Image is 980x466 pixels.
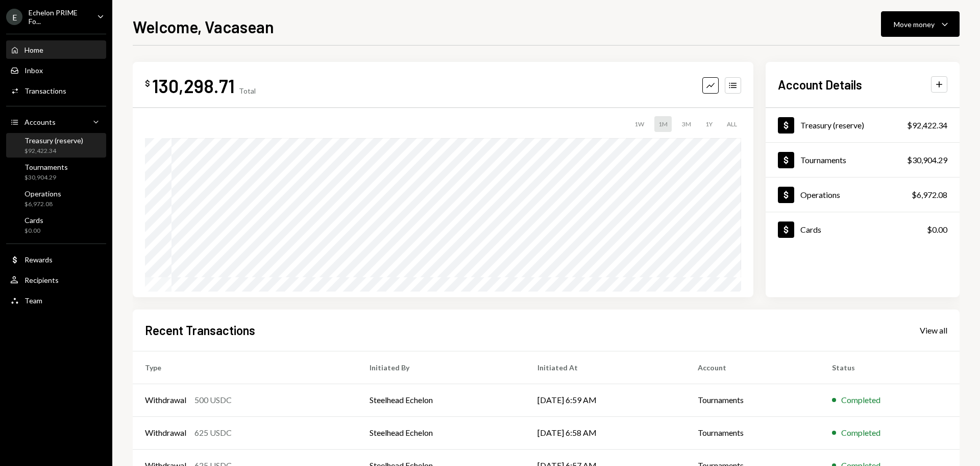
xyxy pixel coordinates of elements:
[766,177,960,212] a: Operations$6,972.08
[6,213,106,237] a: Cards$0.00
[723,116,741,132] div: ALL
[525,384,685,416] td: [DATE] 6:59 AM
[6,271,106,289] a: Recipients
[525,351,685,384] th: Initiated At
[24,227,43,235] div: $0.00
[6,61,106,79] a: Inbox
[6,9,22,25] div: E
[6,291,106,309] a: Team
[357,416,525,449] td: Steelhead Echelon
[907,154,947,166] div: $30,904.29
[685,351,820,384] th: Account
[881,11,960,37] button: Move money
[24,66,43,75] div: Inbox
[766,212,960,247] a: Cards$0.00
[766,143,960,177] a: Tournaments$30,904.29
[6,186,106,211] a: Operations$6,972.08
[6,133,106,158] a: Treasury (reserve)$92,422.34
[145,322,255,339] h2: Recent Transactions
[24,216,43,225] div: Cards
[920,325,947,336] div: View all
[654,116,672,132] div: 1M
[800,155,846,165] div: Tournaments
[525,416,685,449] td: [DATE] 6:58 AM
[133,351,357,384] th: Type
[145,78,150,88] div: $
[907,119,947,131] div: $92,422.34
[24,136,83,145] div: Treasury (reserve)
[6,40,106,59] a: Home
[133,16,274,37] h1: Welcome, Vacasean
[6,81,106,100] a: Transactions
[6,113,106,131] a: Accounts
[766,108,960,142] a: Treasury (reserve)$92,422.34
[145,427,186,439] div: Withdrawal
[927,224,947,236] div: $0.00
[841,394,880,406] div: Completed
[194,427,232,439] div: 625 USDC
[24,200,61,209] div: $6,972.08
[29,8,89,26] div: Echelon PRIME Fo...
[239,86,256,95] div: Total
[894,19,935,30] div: Move money
[685,416,820,449] td: Tournaments
[920,324,947,336] a: View all
[24,86,66,95] div: Transactions
[24,276,59,284] div: Recipients
[778,76,862,93] h2: Account Details
[357,384,525,416] td: Steelhead Echelon
[800,190,840,199] div: Operations
[145,394,186,406] div: Withdrawal
[152,74,235,97] div: 130,298.71
[6,160,106,184] a: Tournaments$30,904.29
[24,163,68,171] div: Tournaments
[800,120,864,130] div: Treasury (reserve)
[841,427,880,439] div: Completed
[6,250,106,269] a: Rewards
[820,351,960,384] th: Status
[194,394,232,406] div: 500 USDC
[678,116,695,132] div: 3M
[24,173,68,182] div: $30,904.29
[800,225,821,234] div: Cards
[912,189,947,201] div: $6,972.08
[357,351,525,384] th: Initiated By
[685,384,820,416] td: Tournaments
[701,116,717,132] div: 1Y
[24,118,56,126] div: Accounts
[24,255,53,264] div: Rewards
[24,189,61,198] div: Operations
[24,46,43,54] div: Home
[24,296,42,305] div: Team
[24,147,83,156] div: $92,422.34
[630,116,648,132] div: 1W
